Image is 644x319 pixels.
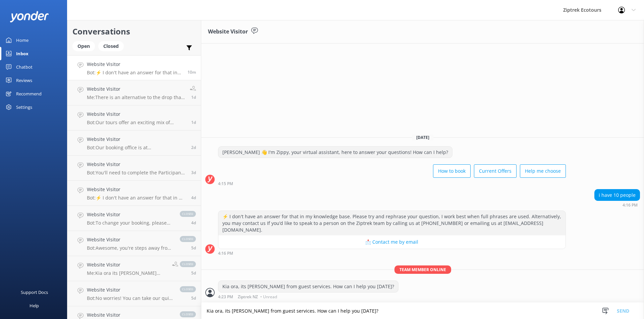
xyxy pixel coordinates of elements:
[16,47,29,60] div: Inbox
[16,100,32,114] div: Settings
[87,220,173,226] p: Bot: To change your booking, please contact our friendly Guest Services Team by emailing [EMAIL_A...
[87,245,173,251] p: Bot: Awesome, you're steps away from ziplining! It's easiest to book your zipline experience onli...
[433,164,471,178] button: How to book
[87,94,185,100] p: Me: There is an alternative to the drop that we can an Exit line that he can take,
[67,156,201,181] a: Website VisitorBot:You'll need to complete the Participant Consent Form for our zipline tours. Yo...
[474,164,517,178] button: Current Offers
[98,42,127,50] a: Closed
[218,251,566,255] div: 04:16pm 14-Aug-2025 (UTC +12:00) Pacific/Auckland
[595,189,640,201] div: i have 10 people
[67,80,201,105] a: Website VisitorMe:There is an alternative to the drop that we can an Exit line that he can take,1d
[67,105,201,131] a: Website VisitorBot:Our tours offer an exciting mix of adventure and eco-education in a stunning n...
[218,235,566,249] button: 📩 Contact me by email
[218,181,566,186] div: 04:15pm 14-Aug-2025 (UTC +12:00) Pacific/Auckland
[191,245,196,251] span: 10:26am 09-Aug-2025 (UTC +12:00) Pacific/Auckland
[72,41,95,51] div: Open
[191,195,196,201] span: 12:48pm 10-Aug-2025 (UTC +12:00) Pacific/Auckland
[67,206,201,231] a: Website VisitorBot:To change your booking, please contact our friendly Guest Services Team by ema...
[67,281,201,306] a: Website VisitorBot:No worries! You can take our quiz to find the best zipline adventure for you a...
[67,231,201,256] a: Website VisitorBot:Awesome, you're steps away from ziplining! It's easiest to book your zipline e...
[180,286,196,292] span: closed
[87,186,186,193] h4: Website Visitor
[67,256,201,281] a: Website VisitorMe:Kia ora its [PERSON_NAME] from Guest Services. How can I help you [DATE]?closed5d
[16,74,32,87] div: Reviews
[87,170,186,176] p: Bot: You'll need to complete the Participant Consent Form for our zipline tours. You can find it ...
[412,135,433,140] span: [DATE]
[67,181,201,206] a: Website VisitorBot:⚡ I don't have an answer for that in my knowledge base. Please try and rephras...
[191,119,196,125] span: 10:23am 13-Aug-2025 (UTC +12:00) Pacific/Auckland
[594,203,640,207] div: 04:16pm 14-Aug-2025 (UTC +12:00) Pacific/Auckland
[187,69,196,75] span: 04:16pm 14-Aug-2025 (UTC +12:00) Pacific/Auckland
[623,203,638,207] strong: 4:16 PM
[218,294,398,299] div: 04:23pm 14-Aug-2025 (UTC +12:00) Pacific/Auckland
[218,147,452,158] div: [PERSON_NAME] 👋 I'm Zippy, your virtual assistant, here to answer your questions! How can I help?
[16,33,29,47] div: Home
[180,211,196,217] span: closed
[87,261,167,268] h4: Website Visitor
[87,110,186,118] h4: Website Visitor
[191,170,196,175] span: 10:14pm 10-Aug-2025 (UTC +12:00) Pacific/Auckland
[87,195,186,201] p: Bot: ⚡ I don't have an answer for that in my knowledge base. Please try and rephrase your questio...
[180,236,196,242] span: closed
[87,295,173,301] p: Bot: No worries! You can take our quiz to find the best zipline adventure for you at [URL][DOMAIN...
[218,295,233,299] strong: 4:23 PM
[87,270,167,276] p: Me: Kia ora its [PERSON_NAME] from Guest Services. How can I help you [DATE]?
[87,286,173,294] h4: Website Visitor
[16,87,42,100] div: Recommend
[191,295,196,301] span: 11:46pm 08-Aug-2025 (UTC +12:00) Pacific/Auckland
[191,145,196,150] span: 09:36pm 11-Aug-2025 (UTC +12:00) Pacific/Auckland
[10,11,49,22] img: yonder-white-logo.png
[87,145,186,151] p: Bot: Our booking office is at [STREET_ADDRESS]. To reach the tour departure point at our Treehous...
[180,261,196,267] span: closed
[16,60,33,74] div: Chatbot
[218,182,233,186] strong: 4:15 PM
[238,295,258,299] span: Ziptrek NZ
[67,55,201,80] a: Website VisitorBot:⚡ I don't have an answer for that in my knowledge base. Please try and rephras...
[72,25,196,38] h2: Conversations
[87,136,186,143] h4: Website Visitor
[218,211,566,235] div: ⚡ I don't have an answer for that in my knowledge base. Please try and rephrase your question, I ...
[191,270,196,276] span: 08:59am 09-Aug-2025 (UTC +12:00) Pacific/Auckland
[87,70,182,76] p: Bot: ⚡ I don't have an answer for that in my knowledge base. Please try and rephrase your questio...
[87,161,186,168] h4: Website Visitor
[98,41,124,51] div: Closed
[67,131,201,156] a: Website VisitorBot:Our booking office is at [STREET_ADDRESS]. To reach the tour departure point a...
[87,61,182,68] h4: Website Visitor
[218,251,233,255] strong: 4:16 PM
[260,295,277,299] span: • Unread
[87,85,185,93] h4: Website Visitor
[87,236,173,243] h4: Website Visitor
[87,211,173,218] h4: Website Visitor
[520,164,566,178] button: Help me choose
[191,94,196,100] span: 11:12am 13-Aug-2025 (UTC +12:00) Pacific/Auckland
[21,286,48,299] div: Support Docs
[30,299,39,312] div: Help
[87,119,186,126] p: Bot: Our tours offer an exciting mix of adventure and eco-education in a stunning natural setting...
[87,311,173,319] h4: Website Visitor
[218,281,398,292] div: Kia ora, its [PERSON_NAME] from guest services. How can I help you [DATE]?
[394,265,451,274] span: Team member online
[180,311,196,317] span: closed
[72,42,98,50] a: Open
[191,220,196,226] span: 07:02pm 09-Aug-2025 (UTC +12:00) Pacific/Auckland
[208,27,248,36] h3: Website Visitor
